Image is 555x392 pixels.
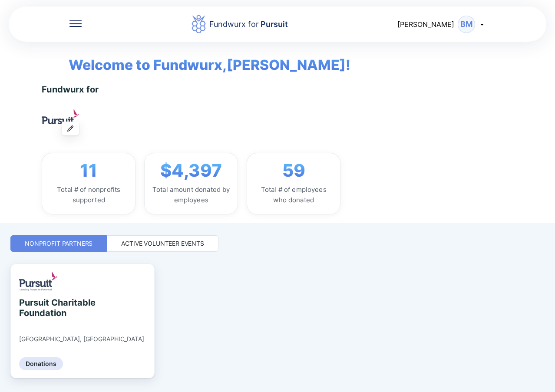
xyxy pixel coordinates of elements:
[19,297,99,318] div: Pursuit Charitable Foundation
[19,335,144,343] div: [GEOGRAPHIC_DATA], [GEOGRAPHIC_DATA]
[25,239,92,248] div: Nonprofit Partners
[160,160,222,181] span: $4,397
[259,20,288,29] span: Pursuit
[254,184,333,205] div: Total # of employees who donated
[282,160,305,181] span: 59
[49,184,128,205] div: Total # of nonprofits supported
[121,239,204,248] div: Active Volunteer Events
[152,184,231,205] div: Total amount donated by employees
[56,42,350,76] span: Welcome to Fundwurx, [PERSON_NAME] !
[209,18,288,30] div: Fundwurx for
[19,357,63,370] div: Donations
[458,16,475,33] div: BM
[80,160,97,181] span: 11
[42,84,99,95] div: Fundwurx for
[397,20,454,29] span: [PERSON_NAME]
[42,109,79,124] img: logo.jpg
